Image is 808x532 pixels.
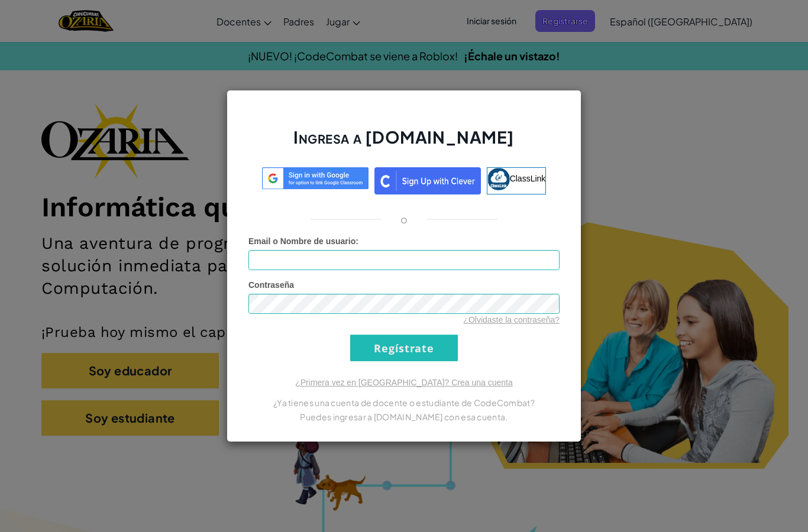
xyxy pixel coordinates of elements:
p: o [400,212,408,226]
label: : [248,235,358,247]
input: Regístrate [350,335,458,361]
a: ¿Olvidaste la contraseña? [463,315,560,325]
h2: Ingresa a [DOMAIN_NAME] [248,126,560,160]
span: ClassLink [510,174,546,183]
img: clever_sso_button@2x.png [374,167,481,194]
a: ¿Primera vez en [GEOGRAPHIC_DATA]? Crea una cuenta [295,378,513,387]
img: log-in-google-sso.svg [262,167,369,189]
span: Email o Nombre de usuario [248,236,355,246]
img: classlink-logo-small.png [487,168,510,190]
p: ¿Ya tienes una cuenta de docente o estudiante de CodeCombat? [248,395,560,410]
p: Puedes ingresar a [DOMAIN_NAME] con esa cuenta. [248,410,560,424]
span: Contraseña [248,280,294,290]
